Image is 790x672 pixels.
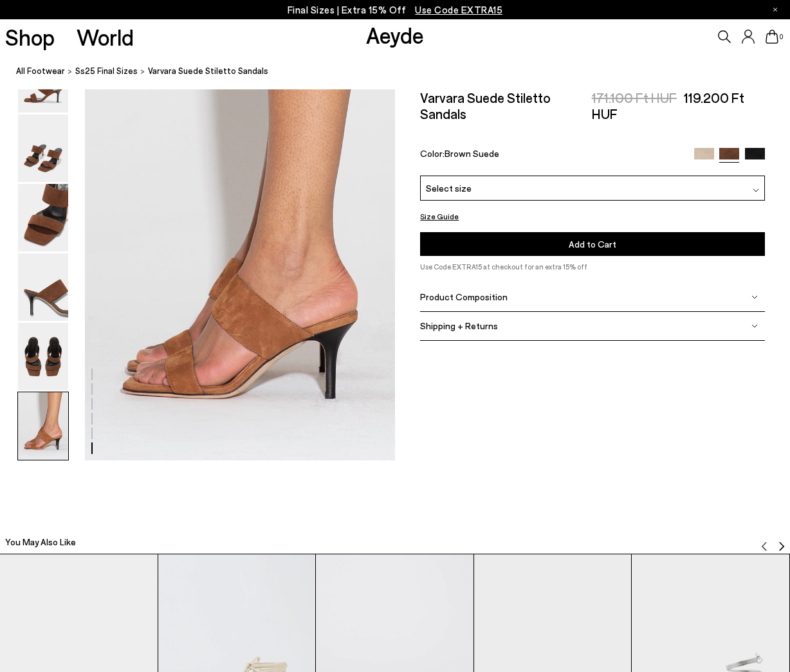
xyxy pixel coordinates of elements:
a: All Footwear [16,64,65,78]
button: Size Guide [420,208,459,224]
nav: breadcrumb [16,54,790,89]
a: Aeyde [366,21,424,48]
span: 0 [778,33,785,41]
span: Add to Cart [569,239,616,250]
p: Final Sizes | Extra 15% Off [288,2,503,18]
img: Varvara Suede Stiletto Sandals - Image 3 [18,184,68,251]
div: Color: [420,148,683,163]
img: svg%3E [751,294,758,300]
span: Product Composition [420,291,508,302]
a: Ss25 Final Sizes [75,64,138,78]
a: World [77,26,134,48]
img: svg%3E [776,541,787,552]
span: Varvara Suede Stiletto Sandals [148,64,268,78]
a: Shop [5,26,55,48]
img: Varvara Suede Stiletto Sandals - Image 6 [18,392,68,460]
img: svg%3E [753,187,759,194]
img: Varvara Suede Stiletto Sandals - Image 2 [18,114,68,182]
span: Select size [426,181,472,195]
span: Navigate to /collections/ss25-final-sizes [415,4,502,15]
img: svg%3E [751,323,758,329]
span: 171.100 Ft HUF [592,89,677,105]
button: Next slide [776,532,787,552]
h2: You May Also Like [5,536,76,549]
img: Varvara Suede Stiletto Sandals - Image 4 [18,253,68,321]
img: Varvara Suede Stiletto Sandals - Image 5 [18,323,68,390]
span: Shipping + Returns [420,320,498,331]
span: 119.200 Ft HUF [592,89,744,122]
span: Brown Suede [445,148,499,159]
p: Use Code EXTRA15 at checkout for an extra 15% off [420,261,764,273]
button: Add to Cart [420,232,764,256]
button: Previous slide [759,532,769,552]
h2: Varvara Suede Stiletto Sandals [420,89,592,122]
a: 0 [766,30,778,44]
span: Ss25 Final Sizes [75,66,138,76]
img: svg%3E [759,541,769,552]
